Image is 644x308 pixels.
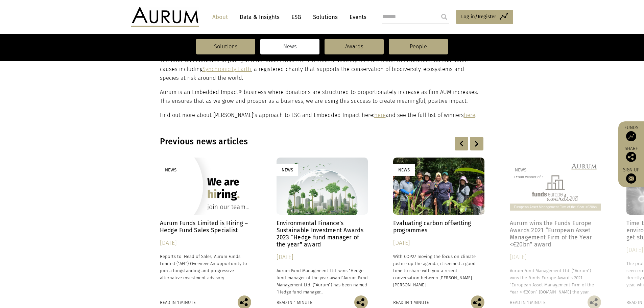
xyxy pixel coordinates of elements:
[160,56,483,83] p: The fund was launched in [DATE] and donations from the investment advisory fees are made to envir...
[288,11,305,23] a: ESG
[510,299,546,306] div: Read in 1 minute
[277,158,368,295] a: News Environmental Finance’s Sustainable Investment Awards 2023 “Hedge fund manager of the year” ...
[160,158,251,295] a: News Aurum Funds Limited is Hiring – Hedge Fund Sales Specialist [DATE] Reports to: Head of Sales...
[510,220,601,248] h4: Aurum wins the Funds Europe Awards 2021 “European Asset Management Firm of the Year <€20bn” award
[461,13,496,21] span: Log in/Register
[209,11,231,23] a: About
[437,10,451,24] input: Submit
[626,131,636,141] img: Access Funds
[622,167,641,184] a: Sign up
[510,164,531,175] div: News
[325,39,384,54] a: Awards
[160,253,251,282] p: Reports to: Head of Sales, Aurum Funds Limited (“AFL”) Overview: An opportunity to join a longsta...
[310,11,341,23] a: Solutions
[456,10,513,24] a: Log in/Register
[622,125,641,141] a: Funds
[160,88,483,106] p: Aurum is an Embedded Impact® business where donations are structured to proportionately increase ...
[393,158,484,295] a: News Evaluating carbon offsetting programmes [DATE] With COP27 moving the focus on climate justic...
[393,164,415,175] div: News
[626,152,636,162] img: Share this post
[277,220,368,248] h4: Environmental Finance’s Sustainable Investment Awards 2023 “Hedge fund manager of the year” award
[160,111,483,120] p: Find out more about [PERSON_NAME]’s approach to ESG and Embedded Impact here: and see the full li...
[393,282,426,287] span: [PERSON_NAME]
[277,253,368,262] div: [DATE]
[510,253,601,262] div: [DATE]
[160,220,251,234] h4: Aurum Funds Limited is Hiring – Hedge Fund Sales Specialist
[160,238,251,248] div: [DATE]
[622,146,641,162] div: Share
[393,299,429,306] div: Read in 1 minute
[160,299,196,306] div: Read in 1 minute
[236,11,283,23] a: Data & Insights
[202,66,251,72] a: Synchronicity Earth
[277,267,368,296] p: Aurum Fund Management Ltd. wins “Hedge fund manager of the year award”Aurum Fund Management Ltd. ...
[260,39,319,54] a: News
[510,267,601,296] p: Aurum Fund Management Ltd. (“Aurum”) wins the Funds Europe Award’s 2021 “European Asset Managemen...
[393,238,484,248] div: [DATE]
[160,137,397,147] h3: Previous news articles
[626,173,636,184] img: Sign up to our newsletter
[160,164,182,175] div: News
[277,299,312,306] div: Read in 1 minute
[393,253,484,289] p: With COP27 moving the focus on climate justice up the agenda, it seemed a good time to share with...
[196,39,255,54] a: Solutions
[346,11,366,23] a: Events
[393,220,484,234] h4: Evaluating carbon offsetting programmes
[389,39,448,54] a: People
[131,7,199,27] img: Aurum
[374,112,386,118] a: here
[464,112,475,118] a: here
[277,164,298,175] div: News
